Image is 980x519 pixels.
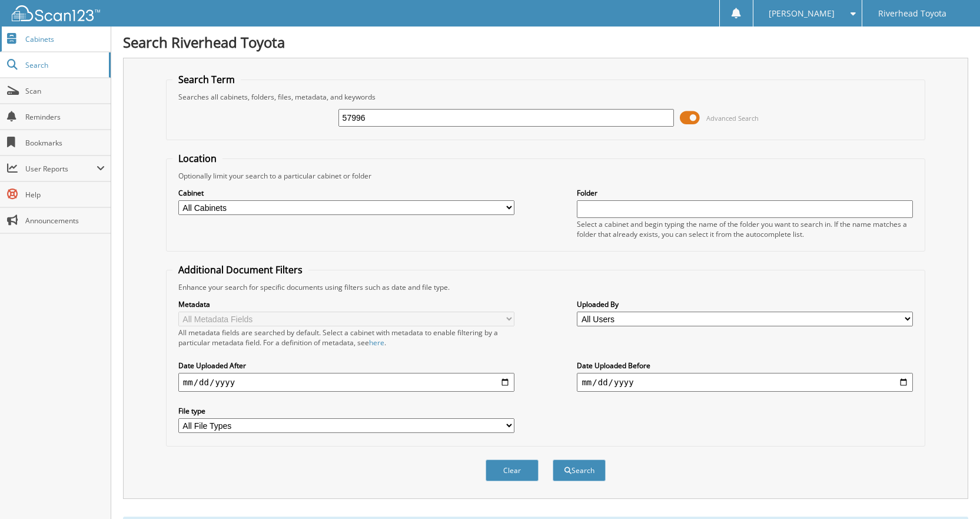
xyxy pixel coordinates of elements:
input: start [178,373,514,392]
span: Bookmarks [25,138,105,148]
div: Select a cabinet and begin typing the name of the folder you want to search in. If the name match... [577,219,913,239]
span: Advanced Search [706,114,759,123]
span: Riverhead Toyota [878,10,946,17]
legend: Additional Document Filters [172,263,308,276]
label: Metadata [178,299,514,309]
span: Help [25,190,105,200]
h1: Search Riverhead Toyota [123,32,968,52]
div: All metadata fields are searched by default. Select a cabinet with metadata to enable filtering b... [178,328,514,348]
legend: Search Term [172,73,241,86]
button: Clear [486,460,539,481]
div: Enhance your search for specific documents using filters such as date and file type. [172,282,919,292]
span: Reminders [25,112,105,122]
a: here [369,338,384,348]
input: end [577,373,913,392]
label: Folder [577,188,913,198]
img: scan123-logo-white.svg [12,5,100,21]
div: Optionally limit your search to a particular cabinet or folder [172,171,919,181]
button: Search [553,460,606,481]
span: User Reports [25,164,97,174]
label: Cabinet [178,188,514,198]
div: Searches all cabinets, folders, files, metadata, and keywords [172,92,919,102]
span: [PERSON_NAME] [769,10,835,17]
span: Cabinets [25,34,105,44]
iframe: Chat Widget [921,462,980,519]
span: Search [25,60,103,70]
label: Date Uploaded Before [577,361,913,371]
label: Uploaded By [577,299,913,309]
label: File type [178,406,514,416]
legend: Location [172,152,222,165]
span: Scan [25,86,105,96]
label: Date Uploaded After [178,361,514,371]
span: Announcements [25,216,105,226]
